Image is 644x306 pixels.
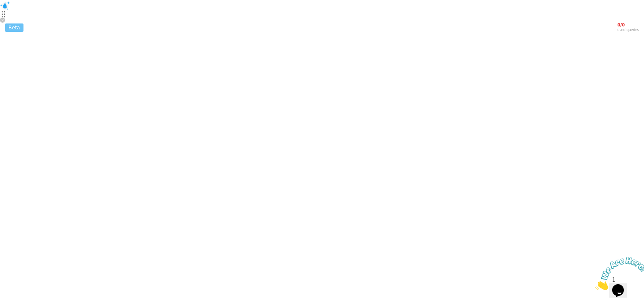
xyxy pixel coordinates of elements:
div: Beta [5,23,23,32]
span: used queries [618,28,639,32]
iframe: chat widget [592,254,644,293]
span: 0 / 0 [618,23,639,28]
img: Chat attention grabber [3,3,55,36]
span: 1 [3,3,7,10]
